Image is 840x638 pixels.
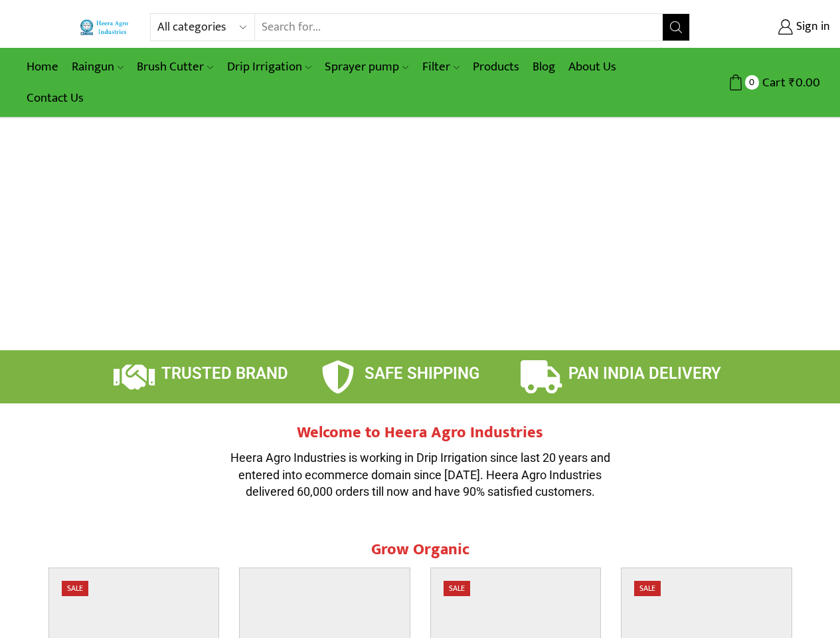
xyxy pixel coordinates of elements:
[416,51,466,82] a: Filter
[318,51,415,82] a: Sprayer pump
[710,15,830,39] a: Sign in
[221,423,620,443] h2: Welcome to Heera Agro Industries
[371,536,469,563] span: Grow Organic
[130,51,220,82] a: Brush Cutter
[663,14,689,41] button: Search button
[65,51,130,82] a: Raingun
[745,75,759,89] span: 0
[220,51,318,82] a: Drip Irrigation
[562,51,623,82] a: About Us
[161,364,288,383] span: TRUSTED BRAND
[634,581,661,596] span: Sale
[703,70,820,95] a: 0 Cart ₹0.00
[568,364,721,383] span: PAN INDIA DELIVERY
[466,51,526,82] a: Products
[221,449,620,500] p: Heera Agro Industries is working in Drip Irrigation since last 20 years and entered into ecommerc...
[526,51,562,82] a: Blog
[789,72,820,93] bdi: 0.00
[365,364,479,383] span: SAFE SHIPPING
[793,19,830,36] span: Sign in
[444,581,470,596] span: Sale
[255,14,663,41] input: Search for...
[759,74,786,92] span: Cart
[62,581,88,596] span: Sale
[20,51,65,82] a: Home
[20,82,90,114] a: Contact Us
[789,72,796,93] span: ₹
